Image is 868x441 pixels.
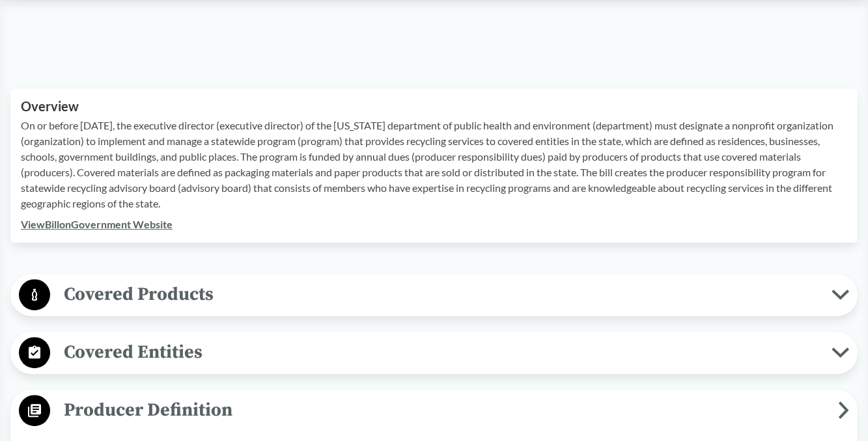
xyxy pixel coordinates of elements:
[15,278,853,312] button: Covered Products
[50,280,832,309] span: Covered Products
[50,338,832,367] span: Covered Entities
[50,395,838,425] span: Producer Definition
[15,394,853,427] button: Producer Definition
[21,118,847,211] p: On or before [DATE], the executive director (executive director) of the [US_STATE] department of ...
[21,99,847,114] h2: Overview
[15,336,853,369] button: Covered Entities
[21,218,173,230] a: ViewBillonGovernment Website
